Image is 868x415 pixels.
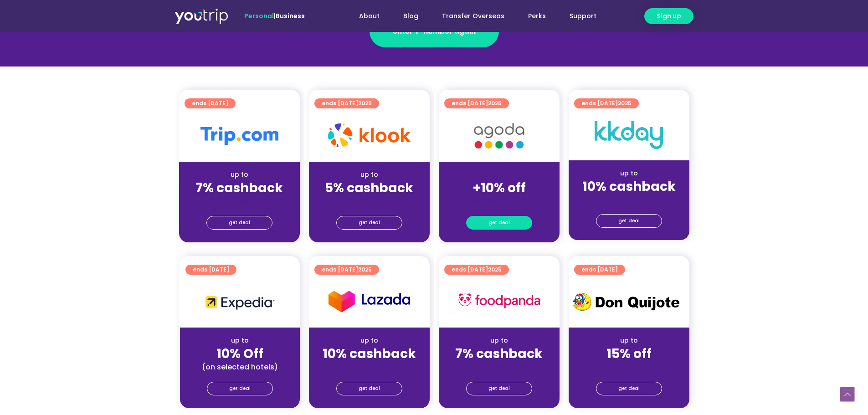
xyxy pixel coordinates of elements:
[336,216,402,230] a: get deal
[581,98,632,108] span: ends [DATE]
[452,265,502,275] span: ends [DATE]
[452,98,502,108] span: ends [DATE]
[473,179,526,197] strong: +10% off
[358,99,372,107] span: 2025
[316,336,422,345] div: up to
[644,8,693,24] a: Sign up
[444,265,509,275] a: ends [DATE]2025
[347,8,391,25] a: About
[229,216,250,229] span: get deal
[574,265,625,275] a: ends [DATE]
[329,8,608,25] nav: Menu
[244,11,274,20] span: Personal
[582,178,676,195] strong: 10% cashback
[488,216,510,229] span: get deal
[606,345,652,363] strong: 15% off
[322,98,372,108] span: ends [DATE]
[488,99,502,107] span: 2025
[516,8,558,25] a: Perks
[186,170,293,179] div: up to
[358,266,372,273] span: 2025
[596,214,662,228] a: get deal
[618,215,640,227] span: get deal
[316,170,422,179] div: up to
[576,195,682,205] div: (for stays only)
[466,382,532,395] a: get deal
[192,98,228,108] span: ends [DATE]
[206,216,272,230] a: get deal
[576,362,682,372] div: (for stays only)
[185,98,236,108] a: ends [DATE]
[488,382,510,395] span: get deal
[576,336,682,345] div: up to
[323,345,416,363] strong: 10% cashback
[618,382,640,395] span: get deal
[657,11,681,21] span: Sign up
[316,196,422,206] div: (for stays only)
[618,99,632,107] span: 2025
[322,265,372,275] span: ends [DATE]
[466,216,532,230] a: get deal
[446,196,552,206] div: (for stays only)
[276,11,305,20] a: Business
[187,336,293,345] div: up to
[207,382,273,395] a: get deal
[581,265,618,275] span: ends [DATE]
[558,8,608,25] a: Support
[229,382,251,395] span: get deal
[596,382,662,395] a: get deal
[244,11,305,20] span: |
[216,345,263,363] strong: 10% Off
[325,179,413,197] strong: 5% cashback
[187,362,293,372] div: (on selected hotels)
[446,336,552,345] div: up to
[359,216,380,229] span: get deal
[444,98,509,108] a: ends [DATE]2025
[488,266,502,273] span: 2025
[195,179,283,197] strong: 7% cashback
[391,8,430,25] a: Blog
[336,382,402,395] a: get deal
[430,8,516,25] a: Transfer Overseas
[314,265,379,275] a: ends [DATE]2025
[314,98,379,108] a: ends [DATE]2025
[185,265,236,275] a: ends [DATE]
[574,98,639,108] a: ends [DATE]2025
[455,345,543,363] strong: 7% cashback
[193,265,229,275] span: ends [DATE]
[316,362,422,372] div: (for stays only)
[576,169,682,178] div: up to
[446,362,552,372] div: (for stays only)
[359,382,380,395] span: get deal
[491,170,508,179] span: up to
[186,196,293,206] div: (for stays only)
